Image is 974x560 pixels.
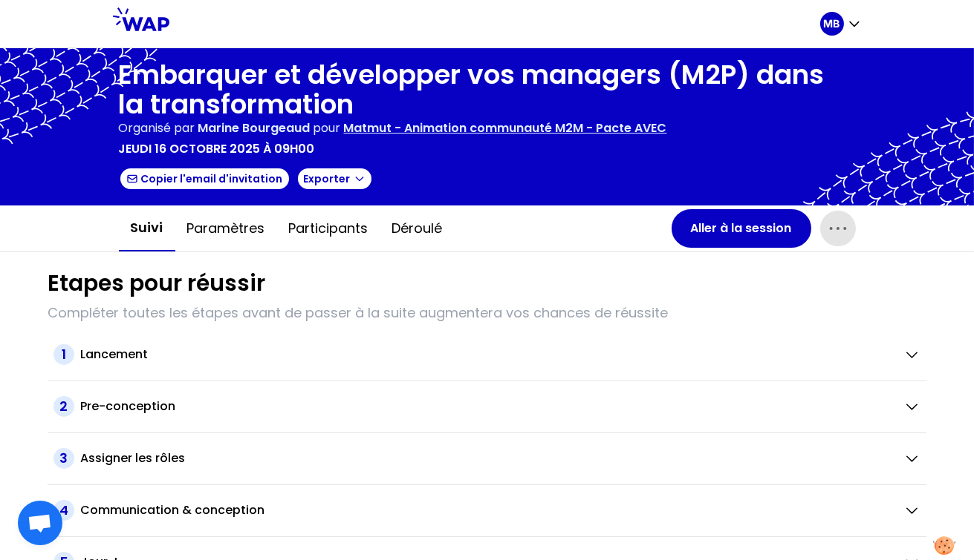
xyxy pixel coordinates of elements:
p: jeudi 16 octobre 2025 à 09h00 [119,140,315,158]
button: 3Assigner les rôles [53,448,921,469]
span: 3 [53,448,74,469]
h2: Pre-conception [80,398,175,415]
button: Aller à la session [672,209,811,248]
h1: Embarquer et développer vos managers (M2P) dans la transformation [119,60,856,119]
div: Ouvrir le chat [18,501,62,545]
p: Matmut - Animation communauté M2M - Pacte AVEC [344,119,667,137]
button: MB [820,12,862,36]
span: 1 [53,344,74,365]
h1: Etapes pour réussir [48,270,265,297]
span: 2 [53,396,74,417]
button: Déroulé [380,206,455,251]
button: Copier l'email d'invitation [119,167,290,191]
p: pour [314,119,341,137]
p: MB [824,16,840,31]
p: Organisé par [119,119,195,137]
button: Suivi [119,205,175,251]
span: Marine Bourgeaud [198,119,311,136]
button: 4Communication & conception [53,500,921,521]
span: 4 [53,500,74,521]
button: Participants [277,206,380,251]
button: Paramètres [175,206,277,251]
button: Exporter [296,167,373,191]
button: 2Pre-conception [53,396,921,417]
button: 1Lancement [53,344,921,365]
h2: Assigner les rôles [80,449,185,467]
p: Compléter toutes les étapes avant de passer à la suite augmentera vos chances de réussite [48,303,926,323]
h2: Communication & conception [80,501,264,519]
h2: Lancement [80,346,148,363]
